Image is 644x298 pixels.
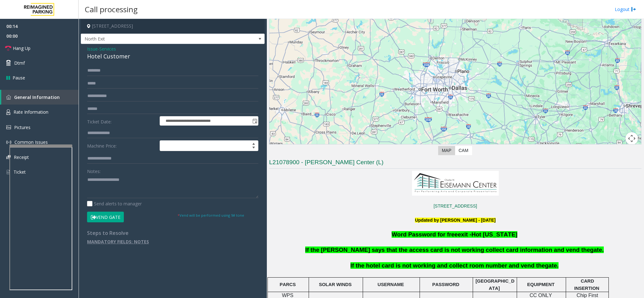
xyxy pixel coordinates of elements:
[438,146,455,155] label: Map
[87,52,258,61] div: Hotel Customer
[615,6,636,13] a: Logout
[6,95,11,100] img: 'icon'
[1,90,79,105] a: General Information
[432,282,459,287] span: PASSWORD
[6,169,10,175] img: 'icon'
[251,116,258,125] span: Toggle popup
[178,213,244,218] small: Vend will be performed using 9# tone
[271,144,292,152] img: Google
[87,46,98,52] span: Issue
[87,200,142,207] label: Send alerts to manager
[85,140,158,151] label: Machine Price:
[13,74,25,81] span: Pause
[392,231,458,238] span: Word Password for free
[271,144,292,152] a: Open this area in Google Maps (opens a new window)
[471,231,517,238] span: Hot [US_STATE]
[455,146,472,155] label: CAM
[527,282,554,287] span: EQUIPMENT
[87,212,124,222] button: Vend Gate
[13,45,30,51] span: Hang Up
[631,6,636,13] img: logout
[87,239,149,245] u: MANDATORY FIELDS: NOTES
[14,94,60,100] span: General Information
[458,231,471,238] span: exit -
[99,46,116,52] span: Services
[98,46,116,52] span: -
[280,282,296,287] span: PARCS
[545,262,559,269] span: gate.
[87,166,101,175] label: Notes:
[350,262,545,269] span: If the hotel card is not working and collect room number and vend the
[249,146,258,151] span: Decrease value
[14,60,25,66] span: Dtmf
[451,62,460,74] div: 2351Performance Drive , Richardson, TX
[377,282,404,287] span: USERNAME
[6,140,11,145] img: 'icon'
[590,247,604,253] span: gate.
[530,293,552,298] span: CC ONLY
[433,203,477,209] a: [STREET_ADDRESS]
[6,125,11,129] img: 'icon'
[81,34,228,44] span: North Exit
[14,109,48,115] span: Rate Information
[574,279,599,290] span: CARD INSERTION
[6,155,11,159] img: 'icon'
[14,124,30,130] span: Pictures
[82,2,141,17] h3: Call processing
[625,132,638,145] button: Map camera controls
[476,279,515,290] span: [GEOGRAPHIC_DATA]
[249,141,258,146] span: Increase value
[14,139,48,145] span: Common Issues
[269,158,641,169] h3: L21078900 - [PERSON_NAME] Center (L)
[412,171,499,196] img: fff4a7276ae74cbe868202e4386c404a.jpg
[415,218,495,223] font: Updated by [PERSON_NAME] - [DATE]
[305,247,590,253] span: If the [PERSON_NAME] says that the access card is not working collect card information and vend the
[81,19,265,34] h4: [STREET_ADDRESS]
[319,282,352,287] span: SOLAR WINDS
[282,293,293,298] span: WPS
[6,109,10,115] img: 'icon'
[87,230,258,236] h4: Steps to Resolve
[85,116,158,126] label: Ticket Date:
